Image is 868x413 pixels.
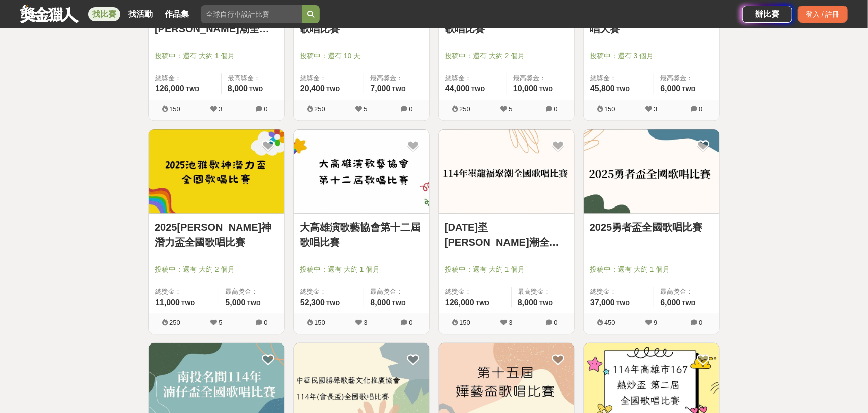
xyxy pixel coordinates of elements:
[616,300,630,307] span: TWD
[300,220,423,250] a: 大高雄演歌藝協會第十二屆歌唱比賽
[370,84,390,93] span: 7,000
[155,287,212,297] span: 總獎金：
[326,300,340,307] span: TWD
[228,73,278,83] span: 最高獎金：
[88,7,120,21] a: 找比賽
[445,84,470,93] span: 44,000
[225,298,245,307] span: 5,000
[314,105,325,113] span: 250
[459,105,470,113] span: 250
[616,86,630,93] span: TWD
[471,86,485,93] span: TWD
[798,6,848,23] div: 登入 / 註冊
[300,84,325,93] span: 20,400
[476,300,489,307] span: TWD
[155,264,278,275] span: 投稿中：還有 大約 2 個月
[326,86,340,93] span: TWD
[590,298,615,307] span: 37,000
[445,220,568,250] a: [DATE]埊[PERSON_NAME]潮全國歌唱比賽
[370,73,423,83] span: 最高獎金：
[513,73,568,83] span: 最高獎金：
[445,287,505,297] span: 總獎金：
[181,300,195,307] span: TWD
[155,84,184,93] span: 126,000
[604,319,615,326] span: 450
[654,105,657,113] span: 3
[392,86,406,93] span: TWD
[370,298,390,307] span: 8,000
[364,105,367,113] span: 5
[660,287,713,297] span: 最高獎金：
[300,73,357,83] span: 總獎金：
[590,84,615,93] span: 45,800
[370,287,423,297] span: 最高獎金：
[590,73,647,83] span: 總獎金：
[186,86,199,93] span: TWD
[590,220,713,235] a: 2025勇者盃全國歌唱比賽
[660,84,680,93] span: 6,000
[539,300,553,307] span: TWD
[513,84,538,93] span: 10,000
[682,300,696,307] span: TWD
[219,105,222,113] span: 3
[445,264,568,275] span: 投稿中：還有 大約 1 個月
[155,51,278,61] span: 投稿中：還有 大約 1 個月
[264,319,267,326] span: 0
[169,105,180,113] span: 150
[539,86,553,93] span: TWD
[518,287,568,297] span: 最高獎金：
[590,287,647,297] span: 總獎金：
[249,86,263,93] span: TWD
[699,105,702,113] span: 0
[300,298,325,307] span: 52,300
[364,319,367,326] span: 3
[169,319,180,326] span: 250
[554,319,557,326] span: 0
[660,73,713,83] span: 最高獎金：
[554,105,557,113] span: 0
[439,129,574,214] img: Cover Image
[247,300,261,307] span: TWD
[509,319,512,326] span: 3
[300,51,423,61] span: 投稿中：還有 10 天
[590,264,713,275] span: 投稿中：還有 大約 1 個月
[392,300,406,307] span: TWD
[518,298,538,307] span: 8,000
[604,105,615,113] span: 150
[201,5,302,23] input: 全球自行車設計比賽
[124,7,157,21] a: 找活動
[149,129,284,214] img: Cover Image
[300,287,357,297] span: 總獎金：
[445,298,474,307] span: 126,000
[660,298,680,307] span: 6,000
[409,319,412,326] span: 0
[682,86,696,93] span: TWD
[699,319,702,326] span: 0
[459,319,470,326] span: 150
[445,51,568,61] span: 投稿中：還有 大約 2 個月
[445,73,500,83] span: 總獎金：
[584,129,719,214] img: Cover Image
[155,298,180,307] span: 11,000
[155,73,215,83] span: 總獎金：
[219,319,222,326] span: 5
[314,319,325,326] span: 150
[264,105,267,113] span: 0
[509,105,512,113] span: 5
[228,84,248,93] span: 8,000
[654,319,657,326] span: 9
[294,129,429,214] img: Cover Image
[225,287,278,297] span: 最高獎金：
[590,51,713,61] span: 投稿中：還有 3 個月
[300,264,423,275] span: 投稿中：還有 大約 1 個月
[161,7,193,21] a: 作品集
[409,105,412,113] span: 0
[155,220,278,250] a: 2025[PERSON_NAME]神潛力盃全國歌唱比賽
[742,6,792,23] a: 辦比賽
